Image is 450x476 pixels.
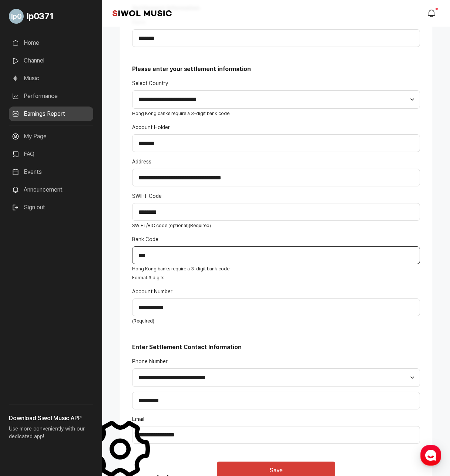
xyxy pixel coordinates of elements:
[132,90,420,109] select: Select Bank Country
[132,134,420,152] input: Account Holder
[132,169,420,186] input: Address
[27,10,53,23] span: lp0371
[132,318,154,324] small: (Required)
[132,124,420,131] label: Account Holder
[9,89,93,104] a: Performance
[132,158,420,166] label: Address
[9,36,93,50] a: Home
[132,80,420,87] label: Select Country
[9,414,93,423] h3: Download Siwol Music APP
[132,111,229,116] small: Hong Kong banks require a 3-digit bank code
[9,6,93,27] a: Go to My Profile
[132,288,420,296] label: Account Number
[9,53,93,68] a: Channel
[9,107,93,121] a: Earnings Report
[132,192,420,200] label: SWIFT Code
[19,246,32,251] span: Home
[132,65,420,74] h3: Please enter your settlement information
[110,246,128,251] span: Settings
[132,246,420,264] input: Bank Code
[132,29,420,47] input: Name
[132,266,229,280] small: Hong Kong banks require a 3-digit bank code Format: 3 digits
[9,200,48,215] button: Sign out
[9,423,93,446] p: Use more conveniently with our dedicated app!
[9,129,93,144] a: My Page
[425,6,440,21] a: modal.notifications
[9,71,93,86] a: Music
[9,165,93,179] a: Events
[49,234,95,253] a: Messages
[132,203,420,221] input: SWIFT Code
[61,246,83,252] span: Messages
[2,234,49,253] a: Home
[9,147,93,162] a: FAQ
[95,234,142,253] a: Settings
[9,182,93,197] a: Announcement
[132,223,211,228] small: SWIFT/BIC code (optional) (Required)
[132,298,420,316] input: Account Number
[132,236,420,243] label: Bank Code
